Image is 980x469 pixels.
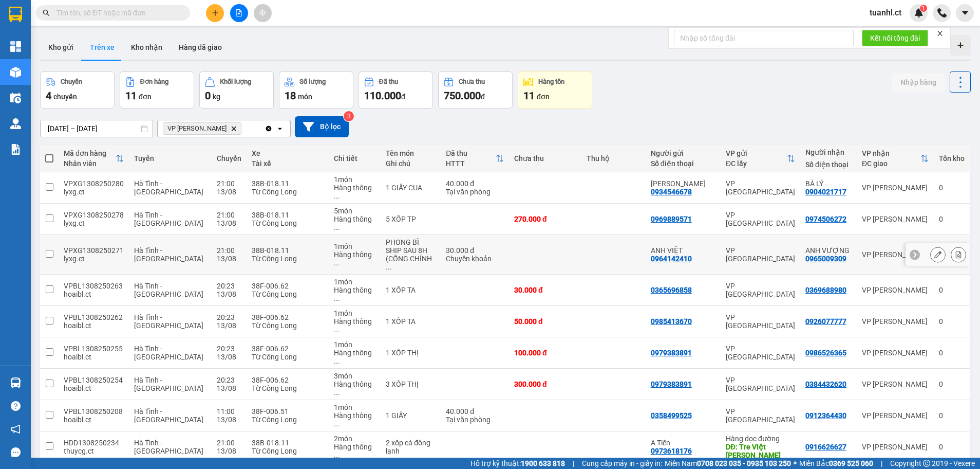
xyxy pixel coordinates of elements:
[956,4,974,22] button: caret-down
[386,286,436,294] div: 1 XỐP TA
[64,246,124,255] div: VPXG1308250271
[123,35,171,60] button: Kho nhận
[259,9,266,16] span: aim
[217,384,241,392] div: 13/08
[514,154,576,163] div: Chưa thu
[514,215,576,223] div: 270.000 đ
[344,111,354,121] sup: 3
[217,345,241,353] div: 20:23
[651,159,715,168] div: Số điện thoại
[334,451,340,459] span: ...
[514,349,576,357] div: 100.000 đ
[862,30,928,46] button: Kết nối tổng đài
[862,380,929,388] div: VP [PERSON_NAME]
[139,93,152,101] span: đơn
[205,89,211,102] span: 0
[252,246,324,255] div: 38B-018.11
[805,215,846,223] div: 0974506272
[64,149,116,157] div: Mã đơn hàng
[279,71,353,109] button: Số lượng18món
[514,380,576,388] div: 300.000 đ
[334,215,375,231] div: Hàng thông thường
[64,384,124,392] div: hoaibl.ct
[937,8,947,17] img: phone-icon
[252,384,324,392] div: Từ Công Long
[438,71,513,109] button: Chưa thu750.000đ
[217,246,241,255] div: 21:00
[538,78,564,85] div: Hàng tồn
[386,349,436,357] div: 1 XỐP THỊ
[939,286,965,294] div: 0
[651,149,715,157] div: Người gửi
[726,435,795,443] div: Hàng dọc đường
[252,149,324,157] div: Xe
[252,282,324,290] div: 38F-006.62
[334,154,375,163] div: Chi tiết
[82,35,123,60] button: Trên xe
[359,71,433,109] button: Đã thu110.000đ
[930,247,946,262] div: Sửa đơn hàng
[252,416,324,424] div: Từ Công Long
[64,353,124,361] div: hoaibl.ct
[521,459,565,467] strong: 1900 633 818
[665,458,791,469] span: Miền Nam
[446,188,504,196] div: Tại văn phòng
[252,321,324,330] div: Từ Công Long
[446,179,504,188] div: 40.000 đ
[805,148,852,156] div: Người nhận
[217,154,241,163] div: Chuyến
[518,71,592,109] button: Hàng tồn11đơn
[805,179,852,188] div: BÀ LÝ
[386,439,436,455] div: 2 xốp cá đông lạnh
[11,447,21,457] span: message
[726,407,795,424] div: VP [GEOGRAPHIC_DATA]
[386,246,436,271] div: SHIP SAU 8H (CỔNG CHÍNH BỆNH VIỆN VIỆT ĐỨC)
[892,73,945,92] button: Nhập hàng
[936,30,944,37] span: close
[334,278,375,286] div: 1 món
[386,238,436,246] div: PHONG BÌ
[697,459,791,467] strong: 0708 023 035 - 0935 103 250
[334,411,375,428] div: Hàng thông thường
[299,78,326,85] div: Số lượng
[861,6,910,19] span: tuanhl.ct
[651,255,692,263] div: 0964142410
[252,447,324,455] div: Từ Công Long
[459,78,485,85] div: Chưa thu
[334,420,340,428] span: ...
[334,349,375,365] div: Hàng thông thường
[10,41,21,52] img: dashboard-icon
[721,145,800,172] th: Toggle SortBy
[726,443,795,459] div: DĐ: Tre VIệt Xuân Thành
[582,458,662,469] span: Cung cấp máy in - giấy in:
[206,4,224,22] button: plus
[252,219,324,227] div: Từ Công Long
[829,459,873,467] strong: 0369 525 060
[252,179,324,188] div: 38B-018.11
[334,286,375,302] div: Hàng thông thường
[651,188,692,196] div: 0934546678
[805,317,846,326] div: 0926077777
[217,255,241,263] div: 13/08
[920,5,927,12] sup: 1
[134,439,203,455] span: Hà Tĩnh - [GEOGRAPHIC_DATA]
[446,246,504,255] div: 30.000 đ
[446,416,504,424] div: Tại văn phòng
[217,211,241,219] div: 21:00
[265,124,273,133] svg: Clear all
[46,89,51,102] span: 4
[252,290,324,298] div: Từ Công Long
[862,149,920,157] div: VP nhận
[64,345,124,353] div: VPBL1308250255
[446,255,504,263] div: Chuyển khoản
[651,411,692,420] div: 0358499525
[939,349,965,357] div: 0
[53,93,77,101] span: chuyến
[252,159,324,168] div: Tài xế
[64,407,124,416] div: VPBL1308250208
[386,184,436,192] div: 1 GIẤY CUA
[923,460,930,467] span: copyright
[726,246,795,263] div: VP [GEOGRAPHIC_DATA]
[334,340,375,349] div: 1 món
[134,246,203,263] span: Hà Tĩnh - [GEOGRAPHIC_DATA]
